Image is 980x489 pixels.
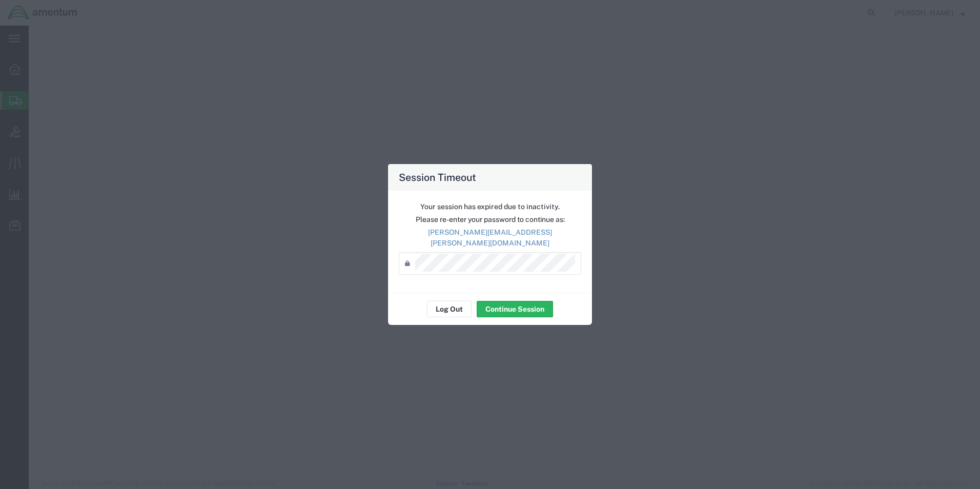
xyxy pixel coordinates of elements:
button: Log Out [427,301,472,317]
button: Continue Session [477,301,553,317]
p: [PERSON_NAME][EMAIL_ADDRESS][PERSON_NAME][DOMAIN_NAME] [399,227,581,249]
p: Your session has expired due to inactivity. [399,201,581,212]
h4: Session Timeout [399,170,476,185]
p: Please re-enter your password to continue as: [399,214,581,225]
